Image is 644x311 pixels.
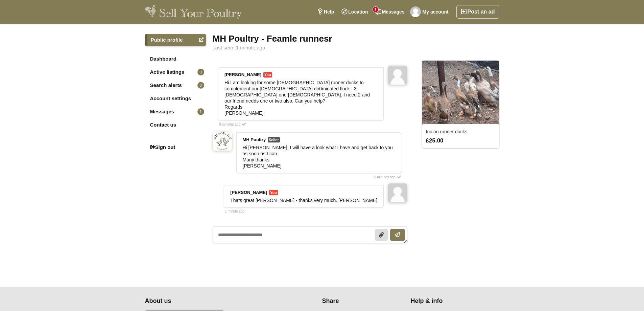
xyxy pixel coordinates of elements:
div: MH Poultry - Feamle runnesr [213,34,499,43]
span: You [269,190,278,195]
a: Location [338,5,372,19]
img: Richard Jarrett [388,66,407,85]
a: Messages1 [372,5,408,19]
strong: [PERSON_NAME] [230,190,267,195]
h4: About us [145,297,282,305]
img: Sell Your Poultry [145,5,242,19]
h4: Help & info [411,297,491,305]
div: Hi I am looking for some [DEMOGRAPHIC_DATA] runner ducks to complement our [DEMOGRAPHIC_DATA] do0... [224,80,377,116]
div: Last seen 1 minute ago [213,45,499,50]
strong: MH Poultry [243,137,266,142]
a: Dashboard [145,53,206,65]
img: Richard Jarrett [410,6,421,17]
img: Richard Jarrett [388,183,407,202]
strong: [PERSON_NAME] [224,72,261,77]
a: My account [408,5,452,19]
a: Search alerts0 [145,79,206,91]
span: 1 [373,7,378,12]
a: Indian runner ducks [426,129,468,134]
a: Post an ad [456,5,499,19]
a: Account settings [145,92,206,105]
div: Thats great [PERSON_NAME] - thanks very much. [PERSON_NAME] [230,197,377,203]
div: £25.00 [423,137,499,143]
span: 1 [197,108,204,115]
a: Public profile [145,34,206,46]
a: Messages1 [145,106,206,118]
a: Sign out [145,141,206,153]
a: Contact us [145,119,206,131]
img: MH Poultry [213,132,232,151]
span: 0 [197,82,204,89]
h4: Share [322,297,402,305]
a: Active listings0 [145,66,206,78]
a: Help [313,5,338,19]
span: You [263,72,272,77]
img: 2864_thumbnail.jpg [422,61,499,125]
span: Seller [268,137,280,142]
div: Hi [PERSON_NAME], I will have a look what I have and get back to you as soon as I can. Many thank... [243,145,396,169]
span: 0 [197,69,204,75]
